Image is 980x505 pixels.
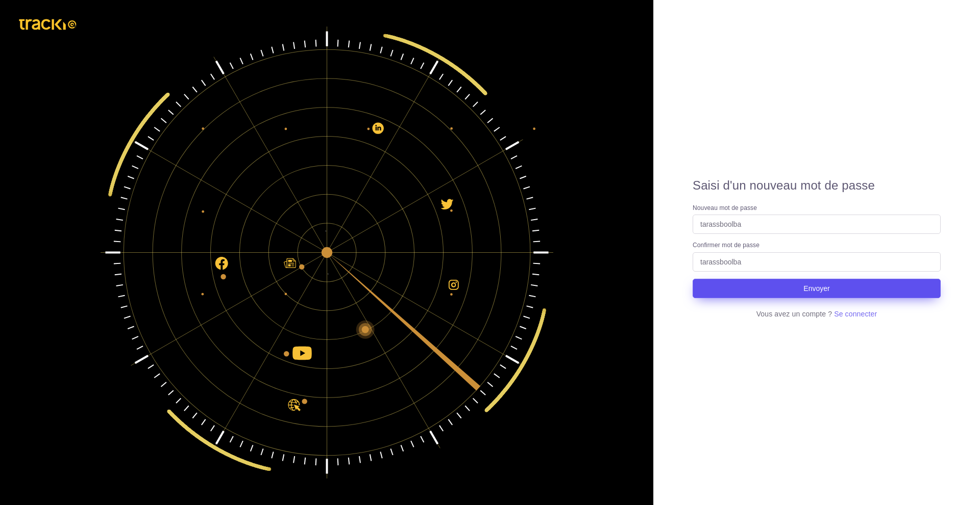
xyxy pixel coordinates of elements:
[14,14,82,35] img: trackio.svg
[693,241,759,250] label: Confirmer mot de passe
[693,178,941,193] h2: Saisi d'un nouveau mot de passe
[693,279,941,298] button: Envoyer
[756,310,832,318] span: Vous avez un compte ?
[693,204,757,212] label: Nouveau mot de passe
[834,310,877,318] a: Se connecter
[87,13,567,492] img: Connexion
